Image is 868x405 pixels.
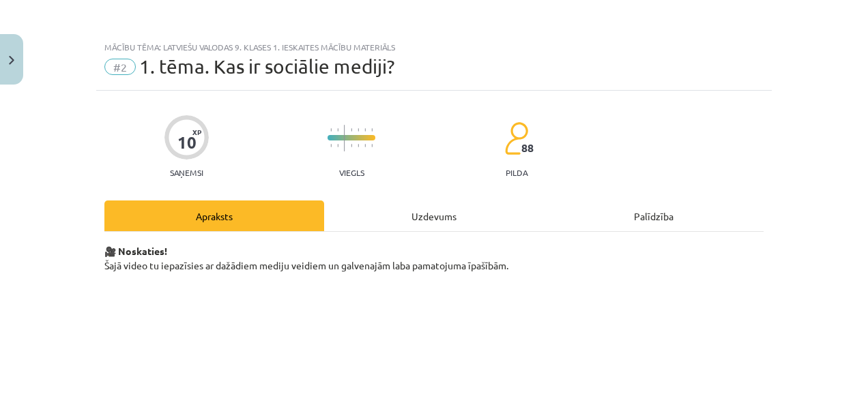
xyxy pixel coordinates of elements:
div: 10 [177,133,197,152]
img: icon-short-line-57e1e144782c952c97e751825c79c345078a6d821885a25fce030b3d8c18986b.svg [364,144,366,147]
span: 88 [521,142,534,154]
p: Viegls [339,168,364,177]
img: icon-short-line-57e1e144782c952c97e751825c79c345078a6d821885a25fce030b3d8c18986b.svg [330,128,332,132]
strong: 🎥 Noskaties! [104,245,167,257]
img: icon-short-line-57e1e144782c952c97e751825c79c345078a6d821885a25fce030b3d8c18986b.svg [337,144,338,147]
img: icon-short-line-57e1e144782c952c97e751825c79c345078a6d821885a25fce030b3d8c18986b.svg [358,128,359,132]
p: Saņemsi [164,168,209,177]
div: Apraksts [104,200,324,231]
div: Mācību tēma: Latviešu valodas 9. klases 1. ieskaites mācību materiāls [104,42,764,52]
span: #2 [104,59,136,75]
img: icon-short-line-57e1e144782c952c97e751825c79c345078a6d821885a25fce030b3d8c18986b.svg [364,128,366,132]
img: icon-short-line-57e1e144782c952c97e751825c79c345078a6d821885a25fce030b3d8c18986b.svg [371,128,373,132]
img: icon-short-line-57e1e144782c952c97e751825c79c345078a6d821885a25fce030b3d8c18986b.svg [351,144,352,147]
img: icon-close-lesson-0947bae3869378f0d4975bcd49f059093ad1ed9edebbc8119c70593378902aed.svg [9,56,14,65]
span: 1. tēma. Kas ir sociālie mediji? [139,55,394,78]
p: pilda [506,168,527,177]
img: icon-short-line-57e1e144782c952c97e751825c79c345078a6d821885a25fce030b3d8c18986b.svg [358,144,359,147]
img: icon-short-line-57e1e144782c952c97e751825c79c345078a6d821885a25fce030b3d8c18986b.svg [330,144,332,147]
div: Palīdzība [544,200,764,231]
img: icon-long-line-d9ea69661e0d244f92f715978eff75569469978d946b2353a9bb055b3ed8787d.svg [344,125,345,151]
img: students-c634bb4e5e11cddfef0936a35e636f08e4e9abd3cc4e673bd6f9a4125e45ecb1.svg [504,121,528,155]
p: Šajā video tu iepazīsies ar dažādiem mediju veidiem un galvenajām laba pamatojuma īpašībām. [104,244,764,273]
img: icon-short-line-57e1e144782c952c97e751825c79c345078a6d821885a25fce030b3d8c18986b.svg [371,144,373,147]
span: XP [192,128,201,136]
img: icon-short-line-57e1e144782c952c97e751825c79c345078a6d821885a25fce030b3d8c18986b.svg [337,128,338,132]
img: icon-short-line-57e1e144782c952c97e751825c79c345078a6d821885a25fce030b3d8c18986b.svg [351,128,352,132]
div: Uzdevums [324,200,544,231]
